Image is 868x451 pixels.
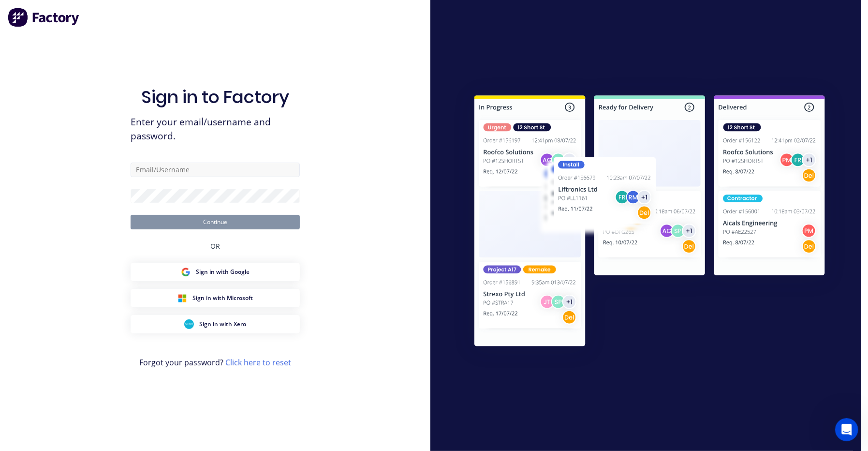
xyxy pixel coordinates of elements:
[184,319,194,329] img: Xero Sign in
[193,294,253,302] span: Sign in with Microsoft
[131,289,300,307] button: Microsoft Sign inSign in with Microsoft
[181,267,191,277] img: Google Sign in
[131,115,300,143] span: Enter your email/username and password.
[210,229,220,263] div: OR
[141,87,289,107] h1: Sign in to Factory
[131,315,300,333] button: Xero Sign inSign in with Xero
[131,163,300,177] input: Email/Username
[8,8,80,27] img: Factory
[196,268,250,276] span: Sign in with Google
[177,293,187,303] img: Microsoft Sign in
[200,320,247,329] span: Sign in with Xero
[131,215,300,229] button: Continue
[835,418,858,441] iframe: Intercom live chat
[139,357,291,368] span: Forgot your password?
[225,357,291,368] a: Click here to reset
[131,263,300,281] button: Google Sign inSign in with Google
[453,76,846,369] img: Sign in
